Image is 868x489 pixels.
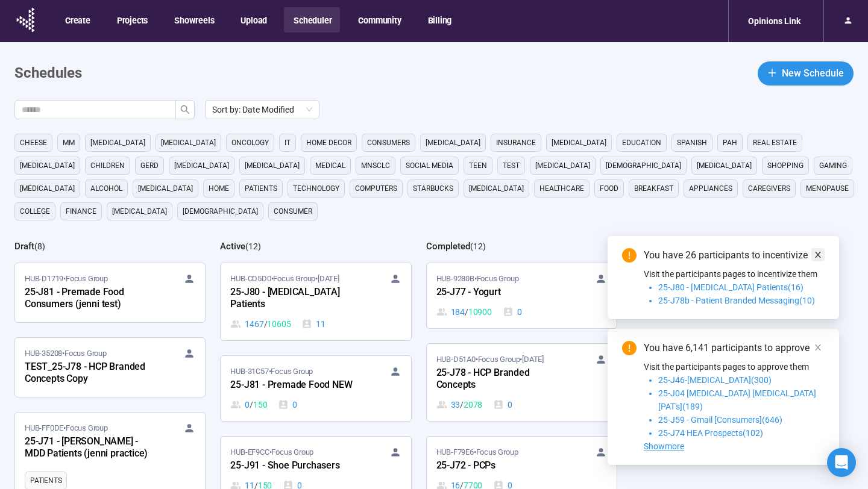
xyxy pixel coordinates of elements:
span: oncology [231,137,269,149]
time: [DATE] [318,274,339,283]
span: HUB-D51A0 • Focus Group • [436,354,544,366]
span: [MEDICAL_DATA] [90,137,145,149]
span: Food [600,182,618,195]
span: 150 [253,398,267,411]
span: [MEDICAL_DATA] [469,182,524,195]
span: it [285,137,291,149]
div: 25-J77 - Yogurt [436,285,569,301]
span: Sort by: Date Modified [212,101,312,119]
div: 11 [301,317,325,331]
time: [DATE] [522,355,544,364]
div: 25-J81 - Premade Food NEW [230,378,363,393]
button: Scheduler [284,7,340,33]
span: [DEMOGRAPHIC_DATA] [606,160,681,172]
div: 25-J72 - PCPs [436,458,569,474]
span: HUB-31C57 • Focus Group [230,366,313,378]
span: real estate [753,137,797,149]
a: HUB-CD5D0•Focus Group•[DATE]25-J80 - [MEDICAL_DATA] Patients1467 / 1060511 [221,263,410,340]
span: starbucks [413,182,453,195]
a: HUB-31C57•Focus Group25-J81 - Premade Food NEW0 / 1500 [221,356,410,421]
span: / [460,398,464,411]
span: technology [293,182,339,195]
span: [MEDICAL_DATA] [697,160,752,172]
span: breakfast [634,182,673,195]
button: Upload [231,7,275,33]
span: HUB-35208 • Focus Group [25,347,107,360]
span: HUB-9280B • Focus Group [436,273,519,285]
span: ( 12 ) [470,241,486,251]
span: / [250,398,253,411]
div: You have 26 participants to incentivize [644,248,825,263]
div: 0 [503,305,522,319]
span: [DEMOGRAPHIC_DATA] [183,205,258,217]
span: college [20,205,50,217]
span: plus [767,68,777,78]
div: Open Intercom Messenger [827,448,856,477]
span: 25-J04 [MEDICAL_DATA] [MEDICAL_DATA] [PAT's](189) [658,388,816,411]
div: Opinions Link [741,10,808,33]
h2: Completed [426,241,470,252]
span: 25-J46-[MEDICAL_DATA](300) [658,375,772,385]
span: menopause [806,182,849,195]
span: 25-J59 - Gmail [Consumers](646) [658,415,782,425]
span: shopping [767,160,804,172]
span: Patients [30,475,61,487]
span: New Schedule [782,66,844,81]
span: HUB-F79E6 • Focus Group [436,446,518,458]
span: ( 8 ) [34,241,45,251]
span: cheese [20,137,47,149]
p: Visit the participants pages to approve them [644,360,825,373]
div: 184 [436,305,492,319]
a: HUB-D51A0•Focus Group•[DATE]25-J78 - HCP Branded Concepts33 / 20780 [427,344,617,421]
span: home decor [306,137,351,149]
span: HUB-CD5D0 • Focus Group • [230,273,339,285]
span: [MEDICAL_DATA] [426,137,480,149]
span: consumer [274,205,312,217]
span: computers [355,182,397,195]
span: exclamation-circle [622,248,637,263]
span: GERD [140,160,159,172]
span: Test [503,160,520,172]
h1: Schedules [14,62,82,85]
span: ( 12 ) [245,241,261,251]
p: Visit the participants pages to incentivize them [644,267,825,281]
button: Projects [107,7,156,33]
div: 25-J91 - Shoe Purchasers [230,458,363,474]
span: medical [315,160,345,172]
span: caregivers [748,182,790,195]
span: appliances [689,182,732,195]
div: 25-J78 - HCP Branded Concepts [436,366,569,393]
div: 0 [278,398,297,411]
span: [MEDICAL_DATA] [138,182,193,195]
div: 0 [230,398,267,411]
span: home [209,182,229,195]
span: education [622,137,661,149]
span: social media [406,160,453,172]
button: plusNew Schedule [758,61,854,86]
span: finance [66,205,96,217]
span: 25-J80 - [MEDICAL_DATA] Patients(16) [658,282,804,292]
button: Billing [418,7,461,33]
button: Create [55,7,99,33]
span: 10900 [468,305,492,319]
span: search [180,105,190,114]
a: HUB-35208•Focus GroupTEST_25-J78 - HCP Branded Concepts Copy [15,338,205,397]
div: 25-J71 - [PERSON_NAME] - MDD Patients (jenni practice) [25,434,157,462]
span: [MEDICAL_DATA] [552,137,606,149]
span: 25-J78b - Patient Branded Messaging(10) [658,296,815,305]
span: healthcare [539,182,584,195]
span: 10605 [267,317,291,331]
a: HUB-9280B•Focus Group25-J77 - Yogurt184 / 109000 [427,263,617,328]
span: [MEDICAL_DATA] [20,182,75,195]
span: close [814,343,822,352]
span: [MEDICAL_DATA] [535,160,590,172]
span: HUB-FF0DE • Focus Group [25,422,108,434]
div: 25-J81 - Premade Food Consumers (jenni test) [25,285,157,313]
span: / [465,305,468,319]
span: gaming [819,160,847,172]
span: [MEDICAL_DATA] [174,160,229,172]
span: [MEDICAL_DATA] [20,160,75,172]
span: HUB-EF9CC • Focus Group [230,446,313,458]
h2: Draft [14,241,34,252]
span: children [90,160,125,172]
